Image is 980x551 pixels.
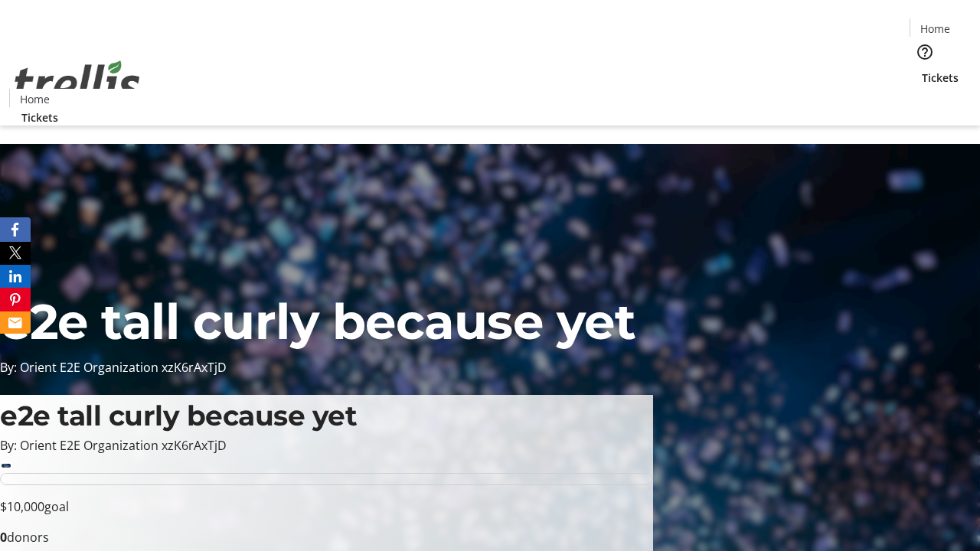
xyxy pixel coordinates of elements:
[922,70,959,86] span: Tickets
[10,91,59,107] a: Home
[20,91,50,107] span: Home
[21,109,58,126] span: Tickets
[910,37,940,67] button: Help
[9,44,145,120] img: Orient E2E Organization xzK6rAxTjD's Logo
[920,21,950,37] span: Home
[910,86,940,116] button: Cart
[910,21,959,37] a: Home
[910,70,971,86] a: Tickets
[9,109,70,126] a: Tickets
